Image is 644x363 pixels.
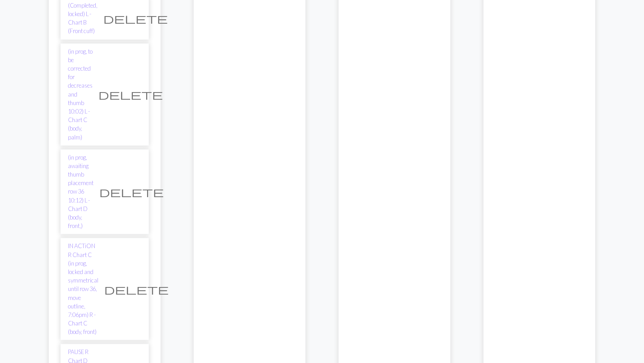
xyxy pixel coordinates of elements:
[104,283,169,295] span: delete
[68,242,98,336] a: IN ACTiON R Chart C (in prog, locked and symmetrical until row 36, move outline, 7:06pm) R - Char...
[68,1,97,36] a: (Completed, locked) L - Chart B (Front cuff)
[98,88,163,101] span: delete
[98,281,174,298] button: Delete chart
[97,10,174,27] button: Delete chart
[93,86,169,103] button: Delete chart
[68,47,93,142] a: (in prog, to be corrected for decreases and thumb 10:02) L - Chart C (body, palm)
[103,12,168,25] span: delete
[68,153,93,231] a: (in prog, awaiting thumb placement row 36 10:12) L - Chart D (body, front,)
[99,186,164,198] span: delete
[93,183,169,200] button: Delete chart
